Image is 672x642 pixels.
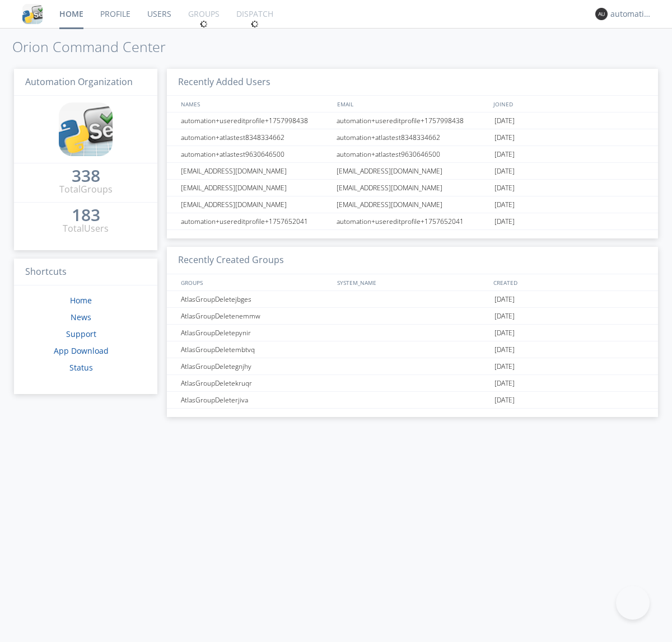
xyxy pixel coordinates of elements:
a: [EMAIL_ADDRESS][DOMAIN_NAME][EMAIL_ADDRESS][DOMAIN_NAME][DATE] [167,163,658,180]
h3: Recently Added Users [167,69,658,96]
div: automation+atlastest9630646500 [178,146,333,162]
div: [EMAIL_ADDRESS][DOMAIN_NAME] [334,180,492,196]
div: [EMAIL_ADDRESS][DOMAIN_NAME] [178,163,333,179]
span: [DATE] [494,392,515,409]
div: [EMAIL_ADDRESS][DOMAIN_NAME] [334,196,492,213]
span: [DATE] [494,129,515,146]
h3: Shortcuts [14,259,157,286]
a: automation+atlastest9630646500automation+atlastest9630646500[DATE] [167,146,658,163]
div: AtlasGroupDeletejbges [178,291,333,307]
span: [DATE] [494,308,515,325]
img: cddb5a64eb264b2086981ab96f4c1ba7 [22,4,43,24]
a: 338 [72,170,100,183]
div: CREATED [491,274,647,290]
a: AtlasGroupDeletepynir[DATE] [167,325,658,341]
div: automation+usereditprofile+1757652041 [334,213,492,229]
a: AtlasGroupDeleterjiva[DATE] [167,392,658,409]
span: [DATE] [494,325,515,341]
img: cddb5a64eb264b2086981ab96f4c1ba7 [59,102,113,156]
div: GROUPS [178,274,332,290]
span: Automation Organization [25,76,133,88]
a: Status [69,362,93,373]
div: Total Users [63,222,109,235]
div: [EMAIL_ADDRESS][DOMAIN_NAME] [334,163,492,179]
a: AtlasGroupDeletembtvq[DATE] [167,341,658,358]
div: automation+atlastest8348334662 [178,129,333,146]
h3: Recently Created Groups [167,247,658,274]
div: AtlasGroupDeletegnjhy [178,358,333,374]
span: [DATE] [494,375,515,392]
span: [DATE] [494,196,515,213]
a: News [71,312,91,322]
div: automation+atlastest8348334662 [334,129,492,146]
iframe: Toggle Customer Support [616,586,650,620]
div: AtlasGroupDeleterjiva [178,392,333,408]
div: AtlasGroupDeletekruqr [178,375,333,391]
a: App Download [54,345,109,356]
a: 183 [72,209,100,222]
div: SYSTEM_NAME [334,274,491,290]
div: JOINED [491,96,647,112]
a: automation+usereditprofile+1757998438automation+usereditprofile+1757998438[DATE] [167,113,658,129]
div: automation+atlastest9630646500 [334,146,492,162]
span: [DATE] [494,113,515,129]
div: Total Groups [59,183,113,196]
a: [EMAIL_ADDRESS][DOMAIN_NAME][EMAIL_ADDRESS][DOMAIN_NAME][DATE] [167,196,658,213]
span: [DATE] [494,146,515,163]
a: automation+atlastest8348334662automation+atlastest8348334662[DATE] [167,129,658,146]
a: automation+usereditprofile+1757652041automation+usereditprofile+1757652041[DATE] [167,213,658,230]
div: automation+usereditprofile+1757998438 [178,113,333,129]
span: [DATE] [494,341,515,358]
span: [DATE] [494,180,515,196]
a: AtlasGroupDeletenemmw[DATE] [167,308,658,325]
span: [DATE] [494,291,515,308]
a: [EMAIL_ADDRESS][DOMAIN_NAME][EMAIL_ADDRESS][DOMAIN_NAME][DATE] [167,180,658,196]
div: EMAIL [334,96,491,112]
div: AtlasGroupDeletepynir [178,325,333,341]
a: AtlasGroupDeletejbges[DATE] [167,291,658,308]
a: Support [66,329,96,339]
span: [DATE] [494,358,515,375]
a: AtlasGroupDeletekruqr[DATE] [167,375,658,392]
a: Home [70,295,92,306]
span: [DATE] [494,213,515,230]
img: 373638.png [595,8,608,20]
div: NAMES [178,96,332,112]
div: AtlasGroupDeletembtvq [178,341,333,358]
div: [EMAIL_ADDRESS][DOMAIN_NAME] [178,196,333,213]
div: 183 [72,209,100,221]
div: automation+usereditprofile+1757998438 [334,113,492,129]
img: spin.svg [200,20,208,28]
div: [EMAIL_ADDRESS][DOMAIN_NAME] [178,180,333,196]
span: [DATE] [494,163,515,180]
div: AtlasGroupDeletenemmw [178,308,333,324]
div: 338 [72,170,100,181]
div: automation+atlas0018 [610,8,652,20]
a: AtlasGroupDeletegnjhy[DATE] [167,358,658,375]
img: spin.svg [251,20,259,28]
div: automation+usereditprofile+1757652041 [178,213,333,229]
